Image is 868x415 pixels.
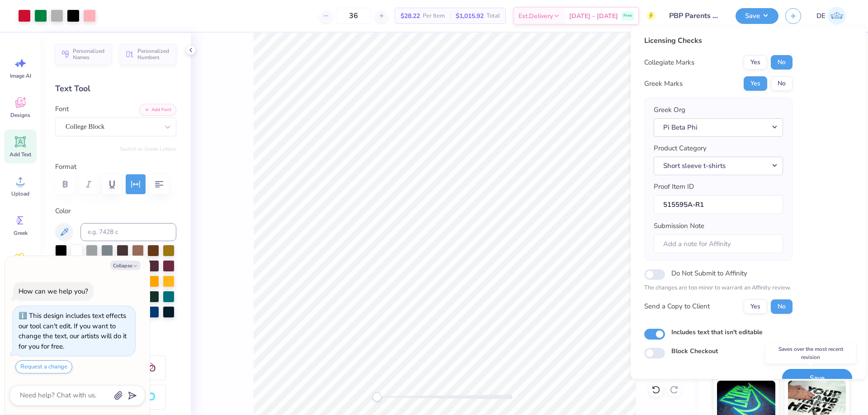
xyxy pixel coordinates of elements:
[644,57,694,68] div: Collegiate Marks
[816,11,826,21] span: DE
[423,11,445,21] span: Per Item
[644,301,710,312] div: Send a Copy to Client
[55,162,176,172] label: Format
[519,11,553,21] span: Est. Delivery
[14,229,28,237] span: Greek
[55,206,176,216] label: Color
[15,360,72,373] button: Request a change
[654,182,694,192] label: Proof Item ID
[55,104,69,114] label: Font
[80,223,176,241] input: e.g. 7428 c
[373,392,382,401] div: Accessibility label
[671,327,763,337] label: Includes text that isn't editable
[671,267,747,279] label: Do Not Submit to Affinity
[11,190,29,197] span: Upload
[765,343,856,364] div: Saves over the most recent revision
[55,83,176,95] div: Text Tool
[744,299,767,314] button: Yes
[654,143,707,154] label: Product Category
[401,11,420,21] span: $28.22
[782,369,852,387] button: Save
[456,11,484,21] span: $1,015.92
[812,7,850,25] a: DE
[671,346,718,356] label: Block Checkout
[644,35,793,46] div: Licensing Checks
[623,13,632,19] span: Free
[644,79,683,89] div: Greek Marks
[73,48,106,61] span: Personalized Names
[744,55,767,70] button: Yes
[120,145,176,153] button: Switch to Greek Letters
[120,44,176,65] button: Personalized Numbers
[654,221,704,231] label: Submission Note
[654,234,783,254] input: Add a note for Affinity
[10,112,30,119] span: Designs
[139,104,176,116] button: Add Font
[654,118,783,137] button: Pi Beta Phi
[771,76,793,91] button: No
[644,284,793,293] p: The changes are too minor to warrant an Affinity review.
[19,287,88,296] div: How can we help you?
[654,105,685,115] label: Greek Org
[744,76,767,91] button: Yes
[336,8,371,24] input: – –
[771,55,793,70] button: No
[662,7,729,25] input: Untitled Design
[486,11,500,21] span: Total
[110,261,141,270] button: Collapse
[55,44,112,65] button: Personalized Names
[654,157,783,175] button: Short sleeve t-shirts
[137,48,171,61] span: Personalized Numbers
[736,8,778,24] button: Save
[569,11,618,21] span: [DATE] - [DATE]
[10,72,31,79] span: Image AI
[828,7,846,25] img: Djian Evardoni
[771,299,793,314] button: No
[19,311,127,351] div: This design includes text effects our tool can't edit. If you want to change the text, our artist...
[9,151,31,158] span: Add Text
